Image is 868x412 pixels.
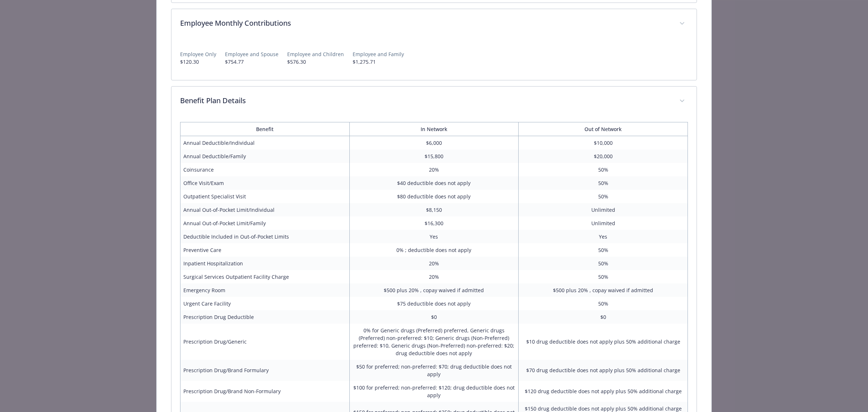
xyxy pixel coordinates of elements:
td: Unlimited [519,216,688,230]
th: Out of Network [519,122,688,136]
td: 50% [519,257,688,270]
td: $6,000 [349,136,519,150]
td: $70 drug deductible does not apply plus 50% additional charge [519,360,688,381]
p: Employee Monthly Contributions [180,18,671,29]
td: $80 deductible does not apply [349,190,519,203]
td: 50% [519,190,688,203]
p: Employee Only [180,50,216,58]
td: Annual Deductible/Individual [180,136,350,150]
td: 50% [519,176,688,190]
td: Urgent Care Facility [180,297,350,310]
td: $120 drug deductible does not apply plus 50% additional charge [519,381,688,402]
div: Employee Monthly Contributions [171,9,697,39]
td: Unlimited [519,203,688,216]
td: Preventive Care [180,243,350,257]
td: $15,800 [349,150,519,163]
p: Employee and Children [287,50,344,58]
td: 50% [519,243,688,257]
p: $754.77 [225,58,278,66]
td: $0 [519,310,688,324]
td: Yes [349,230,519,243]
p: $120.30 [180,58,216,66]
td: 50% [519,297,688,310]
td: 20% [349,270,519,283]
th: Benefit [180,122,350,136]
p: $576.30 [287,58,344,66]
td: Annual Out-of-Pocket Limit/Family [180,216,350,230]
td: $16,300 [349,216,519,230]
td: $10 drug deductible does not apply plus 50% additional charge [519,324,688,360]
td: Surgical Services Outpatient Facility Charge [180,270,350,283]
td: Annual Deductible/Family [180,150,350,163]
td: 0% ; deductible does not apply [349,243,519,257]
td: 0% for Generic drugs (Preferred) preferred, Generic drugs (Preferred) non-preferred: $10; Generic... [349,324,519,360]
td: $75 deductible does not apply [349,297,519,310]
td: $100 for preferred; non-preferred: $120; drug deductible does not apply [349,381,519,402]
div: Employee Monthly Contributions [171,39,697,80]
td: 50% [519,270,688,283]
td: Prescription Drug Deductible [180,310,350,324]
td: $0 [349,310,519,324]
td: Emergency Room [180,283,350,297]
td: $50 for preferred; non-preferred: $70; drug deductible does not apply [349,360,519,381]
td: 20% [349,257,519,270]
p: Employee and Family [353,50,404,58]
td: Annual Out-of-Pocket Limit/Individual [180,203,350,216]
td: $40 deductible does not apply [349,176,519,190]
td: Deductible Included in Out-of-Pocket Limits [180,230,350,243]
td: 50% [519,163,688,176]
p: Benefit Plan Details [180,95,671,106]
td: 20% [349,163,519,176]
td: $500 plus 20% , copay waived if admitted [519,283,688,297]
td: Inpatient Hospitalization [180,257,350,270]
td: $10,000 [519,136,688,150]
p: Employee and Spouse [225,50,278,58]
td: $500 plus 20% , copay waived if admitted [349,283,519,297]
td: Outpatient Specialist Visit [180,190,350,203]
td: $8,150 [349,203,519,216]
div: Benefit Plan Details [171,87,697,116]
td: Prescription Drug/Brand Non-Formulary [180,381,350,402]
p: $1,275.71 [353,58,404,66]
th: In Network [349,122,519,136]
td: Yes [519,230,688,243]
td: Coinsurance [180,163,350,176]
td: Prescription Drug/Brand Formulary [180,360,350,381]
td: Prescription Drug/Generic [180,324,350,360]
td: Office Visit/Exam [180,176,350,190]
td: $20,000 [519,150,688,163]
